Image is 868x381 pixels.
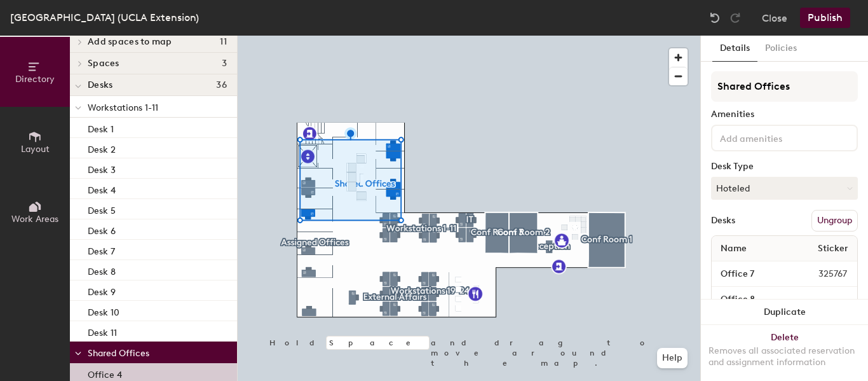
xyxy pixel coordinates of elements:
img: Redo [729,11,742,24]
span: 325767 [788,267,855,281]
span: Spaces [88,59,119,69]
input: Add amenities [717,130,832,145]
span: Layout [21,144,50,155]
span: Workstations 1-11 [88,102,158,113]
button: Policies [757,36,804,62]
button: Publish [800,8,850,28]
button: Close [762,8,787,28]
p: Desk 5 [88,202,116,216]
button: Ungroup [811,210,858,232]
p: Desk 7 [88,242,115,257]
img: Undo [709,11,721,24]
p: Desk 11 [88,324,117,338]
div: Removes all associated reservation and assignment information [709,345,860,368]
span: Desks [88,80,112,90]
p: Desk 9 [88,283,116,298]
p: Desk 10 [88,303,119,318]
button: Help [657,348,688,368]
span: 36 [216,80,227,90]
p: Desk 8 [88,263,116,277]
p: Office 4 [88,366,122,380]
div: [GEOGRAPHIC_DATA] (UCLA Extension) [10,10,199,25]
span: Sticker [811,237,855,260]
div: Desk Type [711,162,858,172]
div: Amenities [711,109,858,120]
span: Work Areas [11,214,58,225]
button: DeleteRemoves all associated reservation and assignment information [701,325,868,381]
input: Unnamed desk [714,265,788,283]
span: Directory [15,74,55,85]
div: Desks [711,216,735,226]
button: Duplicate [701,300,868,325]
span: Add spaces to map [88,37,172,47]
input: Unnamed desk [714,291,855,308]
p: Desk 1 [88,120,114,135]
button: Details [712,36,757,62]
span: Shared Offices [88,348,149,359]
p: Desk 2 [88,141,116,155]
p: Desk 3 [88,161,116,176]
p: Desk 6 [88,222,116,237]
span: 11 [220,37,227,47]
button: Hoteled [711,177,858,200]
p: Desk 4 [88,181,116,196]
span: Name [714,237,753,260]
span: 3 [222,59,227,69]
